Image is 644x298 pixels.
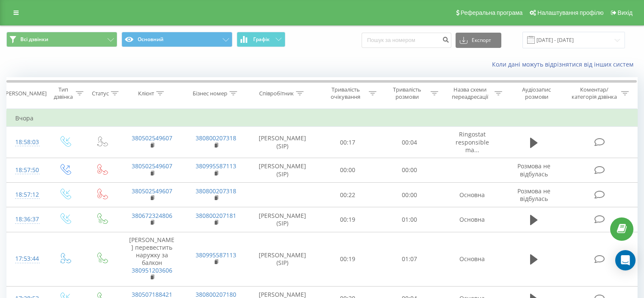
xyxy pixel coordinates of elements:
[517,162,550,178] span: Розмова не відбулась
[317,207,379,232] td: 00:19
[15,162,38,178] div: 18:57:50
[253,36,270,42] span: Графік
[196,162,236,170] a: 380995587113
[379,232,440,286] td: 01:07
[132,187,172,195] a: 380502549607
[193,90,227,97] div: Бізнес номер
[461,9,523,16] span: Реферальна програма
[317,158,379,182] td: 00:00
[386,86,428,100] div: Тривалість розмови
[196,187,236,195] a: 380800207318
[248,232,317,286] td: [PERSON_NAME] (SIP)
[196,251,236,259] a: 380995587113
[325,86,367,100] div: Тривалість очікування
[248,127,317,158] td: [PERSON_NAME] (SIP)
[440,232,504,286] td: Основна
[15,134,38,150] div: 18:58:03
[615,250,636,270] div: Open Intercom Messenger
[7,110,638,127] td: Вчора
[259,90,294,97] div: Співробітник
[537,9,603,16] span: Налаштування профілю
[379,127,440,158] td: 00:04
[6,32,117,47] button: Всі дзвінки
[15,211,38,228] div: 18:36:37
[4,90,47,97] div: [PERSON_NAME]
[15,187,38,203] div: 18:57:12
[53,86,73,100] div: Тип дзвінка
[237,32,285,47] button: Графік
[122,32,232,47] button: Основний
[569,86,619,100] div: Коментар/категорія дзвінка
[20,36,48,43] span: Всі дзвінки
[132,162,172,170] a: 380502549607
[92,90,109,97] div: Статус
[440,207,504,232] td: Основна
[317,232,379,286] td: 00:19
[618,9,633,16] span: Вихід
[196,212,236,220] a: 380800207181
[492,60,638,68] a: Коли дані можуть відрізнятися вiд інших систем
[317,183,379,207] td: 00:22
[120,232,184,286] td: [PERSON_NAME] перевестить наружку за балкон
[138,90,154,97] div: Клієнт
[456,130,489,153] span: Ringostat responsible ma...
[379,183,440,207] td: 00:00
[512,86,561,100] div: Аудіозапис розмови
[132,212,172,220] a: 380672324806
[196,134,236,142] a: 380800207318
[448,86,492,100] div: Назва схеми переадресації
[317,127,379,158] td: 00:17
[379,158,440,182] td: 00:00
[440,183,504,207] td: Основна
[15,251,38,267] div: 17:53:44
[132,266,172,274] a: 380951203606
[456,33,501,48] button: Експорт
[248,207,317,232] td: [PERSON_NAME] (SIP)
[517,187,550,203] span: Розмова не відбулась
[248,158,317,182] td: [PERSON_NAME] (SIP)
[362,33,451,48] input: Пошук за номером
[379,207,440,232] td: 01:00
[132,134,172,142] a: 380502549607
